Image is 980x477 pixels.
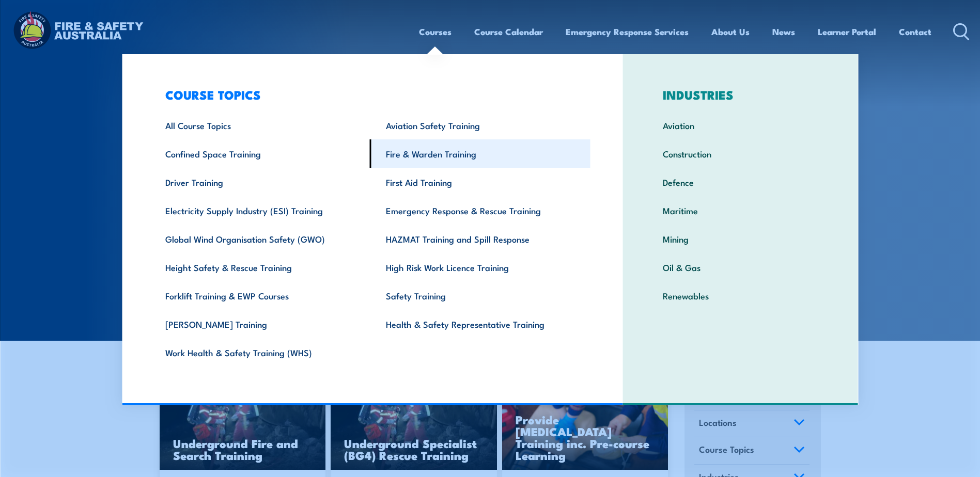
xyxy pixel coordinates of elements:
h3: Underground Specialist (BG4) Rescue Training [344,437,484,461]
h3: COURSE TOPICS [149,87,590,102]
a: Work Health & Safety Training (WHS) [149,338,370,367]
a: Renewables [647,281,834,310]
a: [PERSON_NAME] Training [149,310,370,338]
a: Course Topics [694,437,810,464]
a: Fire & Warden Training [370,139,590,168]
a: News [772,18,795,45]
a: Construction [647,139,834,168]
a: Underground Fire and Search Training [160,377,326,470]
a: Aviation [647,111,834,139]
a: Defence [647,168,834,196]
a: Learner Portal [818,18,876,45]
a: First Aid Training [370,168,590,196]
h3: INDUSTRIES [647,87,834,102]
a: HAZMAT Training and Spill Response [370,225,590,253]
a: Mining [647,225,834,253]
a: Aviation Safety Training [370,111,590,139]
a: Emergency Response & Rescue Training [370,196,590,225]
a: Underground Specialist (BG4) Rescue Training [331,377,497,470]
h3: Provide [MEDICAL_DATA] Training inc. Pre-course Learning [516,414,655,461]
a: High Risk Work Licence Training [370,253,590,281]
a: Maritime [647,196,834,225]
a: Course Calendar [474,18,543,45]
span: Locations [699,416,737,430]
a: About Us [711,18,750,45]
a: Oil & Gas [647,253,834,281]
a: Electricity Supply Industry (ESI) Training [149,196,370,225]
img: Underground mine rescue [160,377,326,470]
span: Course Topics [699,442,754,456]
a: Driver Training [149,168,370,196]
a: Health & Safety Representative Training [370,310,590,338]
a: Locations [694,410,810,437]
img: Low Voltage Rescue and Provide CPR [502,377,668,470]
a: All Course Topics [149,111,370,139]
img: Underground mine rescue [331,377,497,470]
a: Contact [899,18,931,45]
a: Forklift Training & EWP Courses [149,281,370,310]
a: Confined Space Training [149,139,370,168]
a: Safety Training [370,281,590,310]
a: Provide [MEDICAL_DATA] Training inc. Pre-course Learning [502,377,668,470]
a: Global Wind Organisation Safety (GWO) [149,225,370,253]
a: Height Safety & Rescue Training [149,253,370,281]
a: Courses [419,18,452,45]
a: Emergency Response Services [566,18,689,45]
h3: Underground Fire and Search Training [173,437,313,461]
